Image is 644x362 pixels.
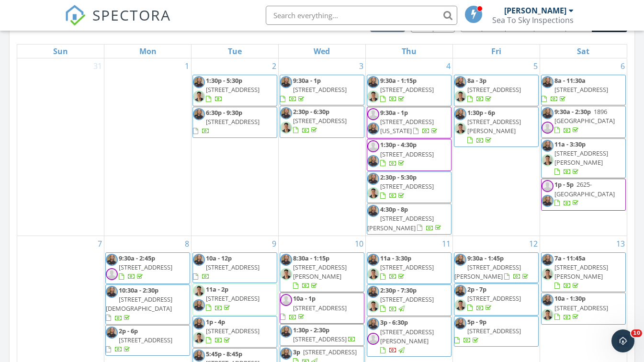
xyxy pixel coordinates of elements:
[105,325,190,356] a: 2p - 6p [STREET_ADDRESS]
[367,155,379,167] img: screenshot_20250822_222728_gallery.jpg
[367,214,434,232] span: [STREET_ADDRESS][PERSON_NAME]
[293,335,347,343] span: [STREET_ADDRESS]
[467,76,486,85] span: 8a - 3p
[293,107,329,116] span: 2:30p - 6:30p
[106,254,118,266] img: screenshot_20250822_222728_gallery.jpg
[367,75,452,106] a: 9:30a - 1:15p [STREET_ADDRESS]
[380,205,408,214] span: 4:30p - 8p
[554,254,586,262] span: 7a - 11:45a
[206,85,260,94] span: [STREET_ADDRESS]
[270,236,278,251] a: Go to September 9, 2025
[206,327,260,335] span: [STREET_ADDRESS]
[192,107,277,138] a: 6:30p - 9:30p [STREET_ADDRESS]
[280,294,347,321] a: 10a - 1p [STREET_ADDRESS]
[467,76,521,103] a: 8a - 3p [STREET_ADDRESS]
[193,108,205,120] img: screenshot_20250822_222728_gallery.jpg
[380,76,434,103] a: 9:30a - 1:15p [STREET_ADDRESS]
[380,263,434,271] span: [STREET_ADDRESS]
[193,108,260,135] a: 6:30p - 9:30p [STREET_ADDRESS]
[467,117,521,135] span: [STREET_ADDRESS][PERSON_NAME]
[119,336,172,344] span: [STREET_ADDRESS]
[270,58,278,74] a: Go to September 2, 2025
[280,324,364,346] a: 1:30p - 2:30p [STREET_ADDRESS]
[440,236,452,251] a: Go to September 11, 2025
[367,107,452,138] a: 9:30a - 1p [STREET_ADDRESS][US_STATE]
[542,294,554,306] img: screenshot_20250822_222728_gallery.jpg
[542,309,554,321] img: 20250821_163655.jpg
[367,187,379,199] img: 20250821_163655.jpg
[367,139,452,170] a: 1:30p - 4:30p [STREET_ADDRESS]
[105,252,190,284] a: 9:30a - 2:45p [STREET_ADDRESS]
[280,326,292,338] img: screenshot_20250822_222728_gallery.jpg
[554,85,608,94] span: [STREET_ADDRESS]
[293,348,300,356] span: 3p
[542,254,554,266] img: screenshot_20250822_222728_gallery.jpg
[541,106,626,137] a: 9:30a - 2:30p 1896 [GEOGRAPHIC_DATA]
[467,327,521,335] span: [STREET_ADDRESS]
[541,293,626,324] a: 10a - 1:30p [STREET_ADDRESS]
[280,293,364,324] a: 10a - 1p [STREET_ADDRESS]
[353,236,365,251] a: Go to September 10, 2025
[367,205,443,232] a: 4:30p - 8p [STREET_ADDRESS][PERSON_NAME]
[280,107,292,119] img: screenshot_20250822_222728_gallery.jpg
[541,179,626,210] a: 1p - 5p 2625-[GEOGRAPHIC_DATA]
[105,284,190,325] a: 10:30a - 2:30p [STREET_ADDRESS][DEMOGRAPHIC_DATA]
[293,326,356,343] a: 1:30p - 2:30p [STREET_ADDRESS]
[279,58,366,236] td: Go to September 3, 2025
[192,316,277,348] a: 1p - 4p [STREET_ADDRESS]
[367,204,452,235] a: 4:30p - 8p [STREET_ADDRESS][PERSON_NAME]
[454,254,466,266] img: screenshot_20250822_222728_gallery.jpg
[367,76,379,88] img: screenshot_20250822_222728_gallery.jpg
[454,316,539,347] a: 5p - 9p [STREET_ADDRESS]
[183,58,191,74] a: Go to September 1, 2025
[467,254,504,262] span: 9:30a - 1:45p
[293,107,347,134] a: 2:30p - 6:30p [STREET_ADDRESS]
[192,75,277,106] a: 1:30p - 5:30p [STREET_ADDRESS]
[183,236,191,251] a: Go to September 8, 2025
[380,318,408,327] span: 3p - 6:30p
[467,108,521,145] a: 1:30p - 6p [STREET_ADDRESS][PERSON_NAME]
[137,45,158,58] a: Monday
[380,76,417,85] span: 9:30a - 1:15p
[454,263,521,281] span: [STREET_ADDRESS][PERSON_NAME]
[367,205,379,217] img: screenshot_20250822_222728_gallery.jpg
[293,294,316,303] span: 10a - 1p
[542,268,554,280] img: 20250821_163655.jpg
[226,45,244,58] a: Tuesday
[280,268,292,280] img: 20250821_163655.jpg
[367,317,452,357] a: 3p - 6:30p [STREET_ADDRESS][PERSON_NAME]
[554,140,608,176] a: 11a - 3:30p [STREET_ADDRESS][PERSON_NAME]
[119,254,172,281] a: 9:30a - 2:45p [STREET_ADDRESS]
[380,286,417,294] span: 2:30p - 7:30p
[575,45,591,58] a: Saturday
[454,283,539,315] a: 2p - 7p [STREET_ADDRESS]
[280,106,364,137] a: 2:30p - 6:30p [STREET_ADDRESS]
[367,268,379,280] img: 20250821_163655.jpg
[467,317,486,326] span: 5p - 9p
[106,327,118,339] img: screenshot_20250822_222728_gallery.jpg
[454,107,539,147] a: 1:30p - 6p [STREET_ADDRESS][PERSON_NAME]
[380,85,434,94] span: [STREET_ADDRESS]
[542,195,554,207] img: screenshot_20250822_222728_gallery.jpg
[504,6,566,15] div: [PERSON_NAME]
[614,236,627,251] a: Go to September 13, 2025
[380,318,434,354] a: 3p - 6:30p [STREET_ADDRESS][PERSON_NAME]
[65,5,86,26] img: The Best Home Inspection Software - Spectora
[367,252,452,284] a: 11a - 3:30p [STREET_ADDRESS]
[206,117,260,126] span: [STREET_ADDRESS]
[206,285,260,312] a: 11a - 2p [STREET_ADDRESS]
[192,252,277,283] a: 10a - 12p [STREET_ADDRESS]
[554,107,591,116] span: 9:30a - 2:30p
[619,58,627,74] a: Go to September 6, 2025
[467,294,521,303] span: [STREET_ADDRESS]
[380,150,434,158] span: [STREET_ADDRESS]
[106,295,172,313] span: [STREET_ADDRESS][DEMOGRAPHIC_DATA]
[193,254,260,281] a: 10a - 12p [STREET_ADDRESS]
[367,286,379,298] img: screenshot_20250822_222728_gallery.jpg
[489,45,503,58] a: Friday
[554,180,615,207] a: 1p - 5p 2625-[GEOGRAPHIC_DATA]
[527,236,540,251] a: Go to September 12, 2025
[380,117,434,135] span: [STREET_ADDRESS][US_STATE]
[17,58,104,236] td: Go to August 31, 2025
[367,90,379,102] img: 20250821_163655.jpg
